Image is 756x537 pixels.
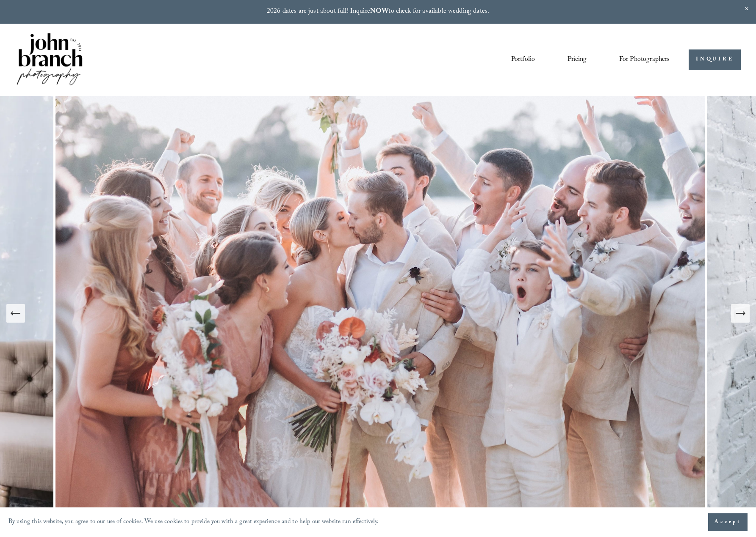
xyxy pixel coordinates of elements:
button: Previous Slide [6,304,25,323]
span: Accept [714,518,741,526]
a: folder dropdown [619,52,670,67]
img: John Branch IV Photography [15,31,84,88]
button: Next Slide [731,304,750,323]
img: A wedding party celebrating outdoors, featuring a bride and groom kissing amidst cheering bridesm... [53,96,707,531]
a: INQUIRE [689,49,741,70]
a: Portfolio [511,52,535,67]
p: By using this website, you agree to our use of cookies. We use cookies to provide you with a grea... [8,516,379,529]
span: For Photographers [619,53,670,66]
a: Pricing [568,52,587,67]
button: Accept [708,513,748,531]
